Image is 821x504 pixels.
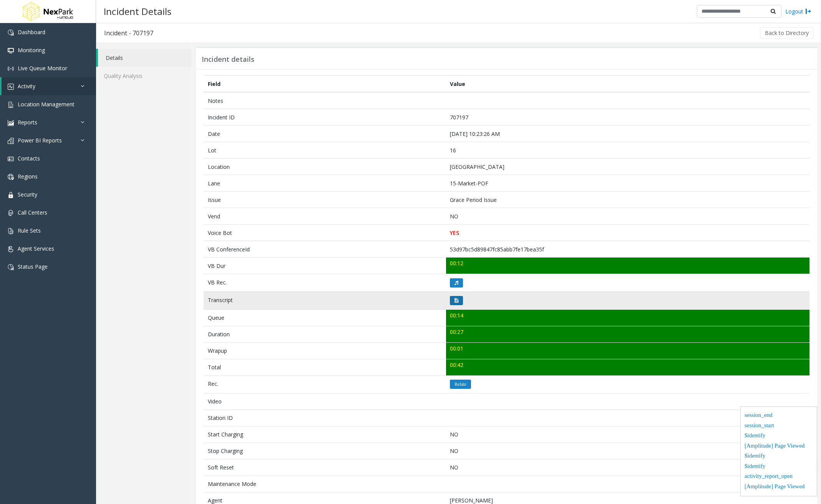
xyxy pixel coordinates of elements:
[8,210,14,216] img: 'icon'
[745,451,813,462] div: $identify
[18,227,41,234] span: Rule Sets
[204,426,446,443] td: Start Charging
[204,309,446,326] td: Queue
[450,430,805,438] p: NO
[8,138,14,144] img: 'icon'
[18,101,75,108] span: Location Management
[204,342,446,359] td: Wrapup
[204,159,446,175] td: Location
[446,126,809,142] td: [DATE] 10:23:26 AM
[204,393,446,410] td: Video
[446,326,809,342] td: 00:27
[8,246,14,252] img: 'icon'
[204,258,446,274] td: VB Dur
[450,463,805,471] p: NO
[18,155,40,162] span: Contacts
[745,431,813,441] div: $identify
[8,156,14,162] img: 'icon'
[8,48,14,54] img: 'icon'
[204,410,446,426] td: Station ID
[18,119,37,126] span: Reports
[745,482,813,492] div: [Amplitude] Page Viewed
[18,83,35,90] span: Activity
[18,28,45,36] span: Dashboard
[18,46,45,54] span: Monitoring
[96,67,192,85] a: Quality Analysis
[450,380,471,389] button: Relate
[18,173,38,180] span: Regions
[8,120,14,126] img: 'icon'
[204,459,446,476] td: Soft Reset
[745,462,813,472] div: $identify
[204,476,446,492] td: Maintenance Mode
[18,191,37,198] span: Security
[446,76,809,93] th: Value
[96,24,161,42] h3: Incident - 707197
[8,264,14,270] img: 'icon'
[446,342,809,359] td: 00:01
[8,228,14,234] img: 'icon'
[204,126,446,142] td: Date
[454,382,466,387] i: Relate
[450,245,805,253] p: 53d97bc5d89847fc85abb7fe17bea35f
[745,441,813,452] div: [Amplitude] Page Viewed
[204,225,446,241] td: Voice Bot
[204,142,446,159] td: Lot
[8,192,14,198] img: 'icon'
[8,66,14,72] img: 'icon'
[8,84,14,90] img: 'icon'
[450,212,805,220] p: NO
[204,92,446,109] td: Notes
[204,175,446,192] td: Lane
[18,245,54,252] span: Agent Services
[18,64,67,72] span: Live Queue Monitor
[446,192,809,208] td: Grace Period Issue
[204,326,446,342] td: Duration
[450,229,805,237] p: YES
[805,7,811,15] img: logout
[450,447,805,455] p: NO
[446,359,809,375] td: 00:42
[204,375,446,393] td: Rec.
[204,241,446,258] td: VB ConferenceId
[204,76,446,93] th: Field
[745,411,813,421] div: session_end
[18,209,47,216] span: Call Centers
[204,192,446,208] td: Issue
[8,30,14,36] img: 'icon'
[745,472,813,482] div: activity_report_open
[760,27,814,39] button: Back to Directory
[446,159,809,175] td: [GEOGRAPHIC_DATA]
[204,109,446,126] td: Incident ID
[446,258,809,274] td: 00:12
[100,2,175,21] h3: Incident Details
[202,55,254,64] h3: Incident details
[204,359,446,375] td: Total
[446,309,809,326] td: 00:14
[446,142,809,159] td: 16
[8,102,14,108] img: 'icon'
[8,174,14,180] img: 'icon'
[2,77,96,95] a: Activity
[204,274,446,292] td: VB Rec.
[745,421,813,431] div: session_start
[446,109,809,126] td: 707197
[18,263,48,270] span: Status Page
[446,175,809,192] td: 15-Market-POF
[98,49,192,67] a: Details
[204,292,446,309] td: Transcript
[785,7,811,15] a: Logout
[18,137,62,144] span: Power BI Reports
[204,208,446,225] td: Vend
[204,443,446,459] td: Stop Charging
